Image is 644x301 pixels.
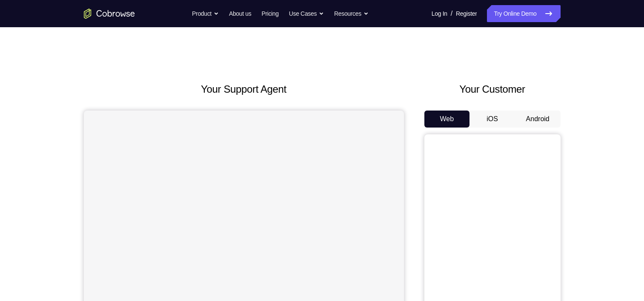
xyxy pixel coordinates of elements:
[289,5,324,22] button: Use Cases
[84,9,135,19] a: Go to the home page
[424,82,561,97] h2: Your Customer
[456,5,477,22] a: Register
[229,5,251,22] a: About us
[469,111,515,128] button: iOS
[515,111,561,128] button: Android
[424,111,470,128] button: Web
[487,5,560,22] a: Try Online Demo
[451,9,452,19] span: /
[432,5,447,22] a: Log In
[334,5,369,22] button: Resources
[84,82,404,97] h2: Your Support Agent
[192,5,219,22] button: Product
[261,5,278,22] a: Pricing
